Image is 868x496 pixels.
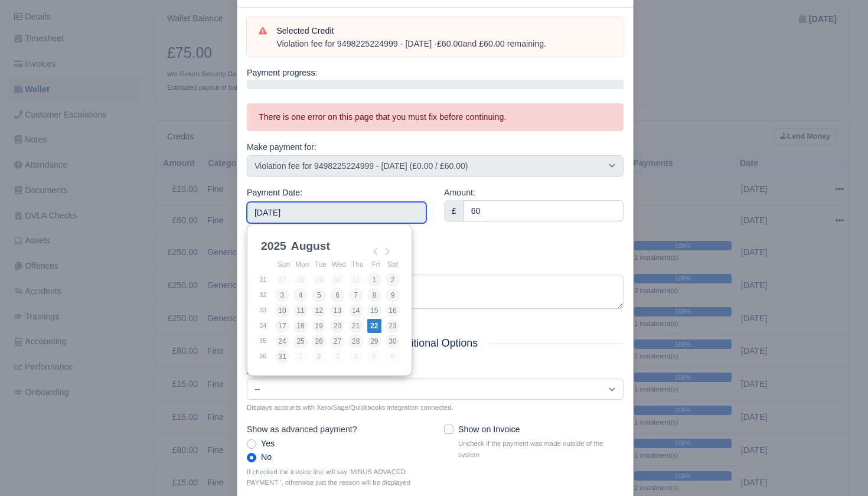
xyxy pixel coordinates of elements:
button: 7 [349,288,363,302]
button: 3 [275,288,289,302]
abbr: Sunday [278,260,290,269]
button: 18 [293,319,308,333]
button: 20 [330,319,344,333]
h5: Additional Options [247,337,624,350]
button: 13 [330,304,344,318]
button: 8 [367,288,381,302]
td: 33 [259,303,275,318]
label: Payment Date: [247,186,302,200]
div: August [289,237,332,255]
td: 31 [259,272,275,288]
td: 35 [259,334,275,349]
button: 25 [293,334,308,348]
button: 9 [386,288,400,302]
label: Show on Invoice [458,423,520,436]
button: 27 [330,334,344,348]
label: Amount: [444,186,475,200]
button: 19 [312,319,326,333]
div: Violation fee for 9498225224999 - [DATE] - and £60.00 remaining. [276,38,612,50]
button: 1 [367,273,381,287]
button: Previous Month [368,244,383,259]
button: 4 [293,288,308,302]
strong: £60.00 [437,39,463,48]
button: 16 [386,304,400,318]
div: Payment progress: [247,66,624,89]
h6: Selected Credit [276,26,612,36]
button: 23 [386,319,400,333]
button: 11 [293,304,308,318]
abbr: Tuesday [315,260,327,269]
button: 28 [349,334,363,348]
td: 34 [259,318,275,334]
small: Displays accounts with Xero/Sage/Quickbooks integration connected. [247,402,624,413]
label: No [261,451,272,464]
button: 15 [367,304,381,318]
input: Use the arrow keys to pick a date [247,202,426,223]
abbr: Monday [295,260,309,269]
button: 12 [312,304,326,318]
abbr: Saturday [387,260,398,269]
button: 21 [349,319,363,333]
button: 24 [275,334,289,348]
div: There is one error on this page that you must fix before continuing. [247,103,624,131]
small: Uncheck if the payment was made outside of the system [458,438,624,459]
input: 0.00 [464,200,624,221]
abbr: Friday [371,260,380,269]
button: 17 [275,319,289,333]
button: 6 [330,288,344,302]
small: If checked the invoice line will say 'MINUS ADVACED PAYMENT ', otherwise just the reason will be ... [247,466,426,488]
abbr: Thursday [351,260,364,269]
label: Show as advanced payment? [247,423,357,436]
button: 30 [386,334,400,348]
button: 10 [275,304,289,318]
button: 14 [349,304,363,318]
label: Make payment for: [247,141,316,154]
td: 32 [259,288,275,303]
label: Yes [261,437,275,451]
div: 2025 [259,237,289,255]
div: £ [444,200,464,221]
button: 22 [367,319,381,333]
iframe: Chat Widget [809,439,868,496]
button: 29 [367,334,381,348]
button: Next Month [380,244,394,259]
button: 31 [275,350,289,364]
abbr: Wednesday [332,260,346,269]
td: 36 [259,349,275,364]
button: 2 [386,273,400,287]
button: 5 [312,288,326,302]
button: 26 [312,334,326,348]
